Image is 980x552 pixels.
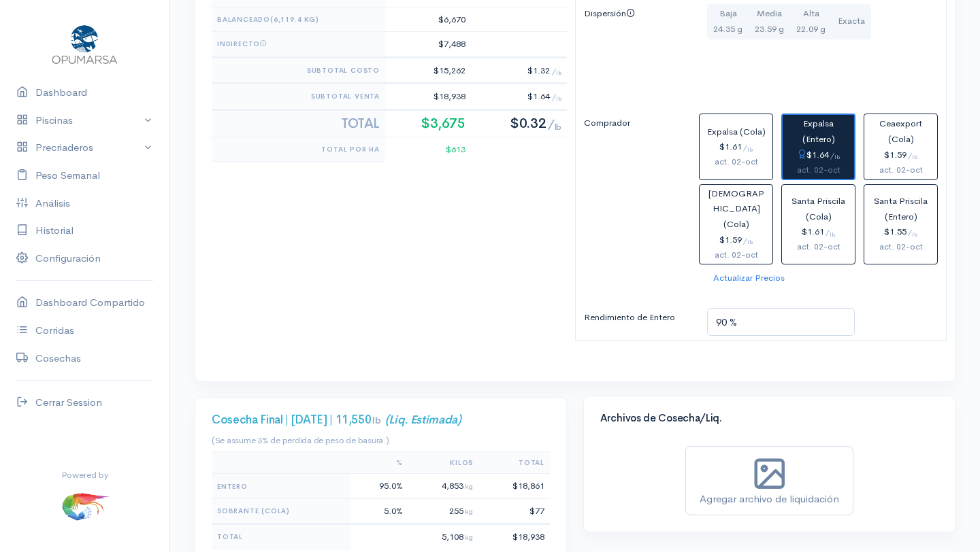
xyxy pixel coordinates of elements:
[385,32,471,58] td: $7,488
[796,23,826,35] small: 22.09 g
[385,413,461,427] em: (Liq. Estimada)
[870,240,932,254] div: act. 02-oct
[350,498,408,524] td: 5.0%
[372,414,380,426] span: lb
[832,4,871,39] button: Exacta
[212,84,385,110] th: Subtotal Venta
[747,146,753,153] sub: lb
[705,139,767,155] div: $1.61
[755,23,784,35] small: 23.59 g
[803,7,819,19] span: Alta
[699,184,773,264] button: [DEMOGRAPHIC_DATA] (Cola)$1.59/lbact. 02-oct
[708,188,764,230] span: [DEMOGRAPHIC_DATA] (Cola)
[212,7,385,32] th: Balanceado
[870,224,932,240] div: $1.55
[787,240,849,254] div: act. 02-oct
[879,118,922,145] span: Ceaexport (Cola)
[705,155,767,169] div: act. 02-oct
[465,532,473,542] span: kg
[471,57,567,84] td: $1.32
[788,163,849,177] div: act. 02-oct
[834,154,840,160] sub: lb
[870,163,932,177] div: act. 02-oct
[699,114,773,179] button: Expalsa (Cola)$1.61/lbact. 02-oct
[790,4,832,39] button: Alta22.09 g
[908,227,917,237] span: /
[713,23,742,35] small: 24.35 g
[830,150,840,160] span: /
[478,474,550,499] td: $18,861
[707,4,749,39] button: Baja24.35 g
[552,92,561,101] span: /
[212,137,385,161] th: Total Por Ha
[830,231,835,238] sub: lb
[555,122,561,133] sub: lb
[61,481,110,530] img: ...
[743,235,753,245] span: /
[826,227,835,237] span: /
[874,195,928,222] span: Santa Priscila (Entero)
[478,452,550,474] th: Total
[707,126,766,137] span: Expalsa (Cola)
[385,137,471,161] td: $613
[212,498,350,524] th: Sobrante (Cola)
[908,150,917,160] span: /
[476,116,561,131] h2: $0.32
[556,95,561,102] sub: lb
[442,480,473,491] span: 4,853
[385,57,471,84] td: $15,262
[747,239,753,245] sub: lb
[471,84,567,110] td: $1.64
[743,142,753,152] span: /
[576,114,699,262] label: Comprador
[270,15,319,24] span: (6,119.4 kg)
[465,481,473,491] span: kg
[912,231,917,238] sub: lb
[350,474,408,499] td: 95.0%
[787,224,849,240] div: $1.61
[791,195,845,222] span: Santa Priscila (Cola)
[391,116,465,131] h2: $3,675
[442,531,473,542] span: 5,108
[757,7,782,19] span: Media
[707,269,791,288] button: Actualizar Precios
[212,434,389,446] small: (Se assume 3% de perdida de peso de basura.)
[385,7,471,32] td: $6,670
[217,116,380,131] h2: Total
[212,57,385,84] th: Subtotal Costo
[212,414,550,427] h3: Cosecha Final | [DATE] | 11,550
[705,248,767,262] div: act. 02-oct
[449,505,473,517] span: 255
[552,66,561,75] span: /
[788,148,849,163] div: $1.64
[350,452,408,474] th: %
[802,118,835,145] span: Expalsa (Entero)
[408,452,478,474] th: KILOS
[781,114,855,179] button: Expalsa (Entero)$1.64/lbact. 02-oct
[870,148,932,163] div: $1.59
[478,524,550,549] td: $18,938
[548,117,561,131] span: /
[700,491,839,507] div: Agregar archivo de liquidación
[705,232,767,248] div: $1.59
[212,32,385,58] th: Indirecto
[864,184,938,264] button: Santa Priscila (Entero)$1.55/lbact. 02-oct
[912,154,917,160] sub: lb
[864,114,938,179] button: Ceaexport (Cola)$1.59/lbact. 02-oct
[212,524,350,549] th: Total
[556,69,561,76] sub: lb
[385,84,471,110] td: $18,938
[212,474,350,499] th: Entero
[576,308,699,330] label: Rendimiento de Entero
[719,7,737,19] span: Baja
[781,184,855,264] button: Santa Priscila (Cola)$1.61/lbact. 02-oct
[838,15,865,27] span: Exacta
[576,4,699,93] label: Dispersión
[600,413,938,424] h4: Archivos de Cosecha/Liq.
[49,22,120,65] img: Opumarsa
[465,506,473,516] span: kg
[749,4,790,39] button: Media23.59 g
[478,498,550,524] td: $77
